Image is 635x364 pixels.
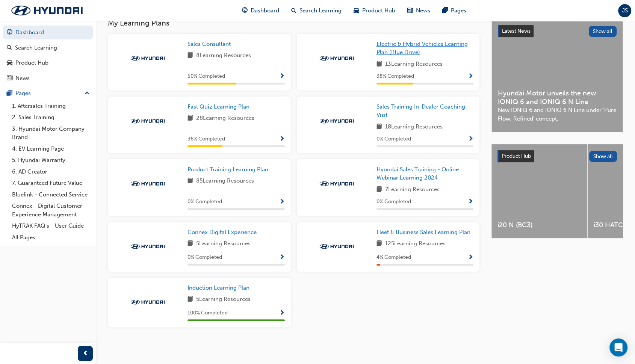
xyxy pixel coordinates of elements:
[497,221,581,230] span: i20 N (BC3)
[9,143,93,155] a: 4. EV Learning Page
[9,154,93,166] a: 5. Hyundai Warranty
[9,166,93,178] a: 6. AD Creator
[9,177,93,189] a: 7. Guaranteed Future Value
[7,29,12,36] span: guage-icon
[9,112,93,123] a: 2. Sales Training
[236,3,285,18] a: guage-iconDashboard
[498,89,617,106] span: Hyundai Motor unveils the new IONIQ 6 and IONIQ 6 N Line
[316,180,357,187] img: Trak
[316,54,357,62] img: Trak
[187,165,271,174] a: Product Training Learning Plan
[436,3,472,18] a: pages-iconPages
[376,103,465,119] span: Sales Training In-Dealer Coaching Visit
[7,90,12,97] span: pages-icon
[491,144,587,238] a: i20 N (BC3)
[609,338,627,356] div: Open Intercom Messenger
[7,45,12,51] span: search-icon
[348,3,401,18] a: car-iconProduct Hub
[187,135,225,143] span: 36 % Completed
[376,60,382,69] span: book-icon
[497,150,617,162] a: Product HubShow all
[498,106,617,123] span: New IONIQ 6 and IONIQ 6 N Line under ‘Pure Flow, Refined’ concept.
[299,6,342,15] span: Search Learning
[376,198,411,206] span: 0 % Completed
[196,51,251,60] span: 8 Learning Resources
[279,73,285,80] span: Show Progress
[3,26,93,39] a: Dashboard
[376,122,382,132] span: book-icon
[187,284,249,291] span: Induction Learning Plan
[279,199,285,205] span: Show Progress
[127,298,168,306] img: Trak
[279,308,285,318] button: Show Progress
[187,103,249,110] span: Fast Quiz Learning Plan
[9,200,93,220] a: Connex - Digital Customer Experience Management
[401,3,436,18] a: news-iconNews
[468,197,473,207] button: Show Progress
[589,26,617,37] button: Show all
[3,86,93,100] button: Pages
[196,177,254,186] span: 85 Learning Resources
[376,239,382,249] span: book-icon
[291,6,296,15] span: search-icon
[187,166,268,173] span: Product Training Learning Plan
[385,185,440,195] span: 7 Learning Resources
[127,54,168,62] img: Trak
[187,177,193,186] span: book-icon
[15,89,31,98] div: Pages
[468,134,473,144] button: Show Progress
[187,239,193,249] span: book-icon
[187,309,228,317] span: 100 % Completed
[376,166,459,181] span: Hyundai Sales Training - Online Webinar Learning 2024
[187,40,234,48] a: Sales Consultant
[3,24,93,86] button: DashboardSearch LearningProduct HubNews
[376,165,474,182] a: Hyundai Sales Training - Online Webinar Learning 2024
[451,6,466,15] span: Pages
[468,199,473,205] span: Show Progress
[468,72,473,81] button: Show Progress
[279,134,285,144] button: Show Progress
[285,3,348,18] a: search-iconSearch Learning
[3,56,93,70] a: Product Hub
[468,73,473,80] span: Show Progress
[385,122,443,132] span: 18 Learning Resources
[196,295,251,304] span: 5 Learning Resources
[468,254,473,261] span: Show Progress
[376,229,470,236] span: Fleet & Business Sales Learning Plan
[279,310,285,317] span: Show Progress
[279,72,285,81] button: Show Progress
[83,349,88,358] span: prev-icon
[4,3,90,18] img: Trak
[376,228,473,237] a: Fleet & Business Sales Learning Plan
[187,229,257,236] span: Connex Digital Experience
[498,25,617,37] a: Latest NewsShow all
[376,253,411,262] span: 4 % Completed
[491,19,623,132] a: Latest NewsShow allHyundai Motor unveils the new IONIQ 6 and IONIQ 6 N LineNew IONIQ 6 and IONIQ ...
[251,6,279,15] span: Dashboard
[127,117,168,125] img: Trak
[618,4,631,17] button: JS
[502,28,531,34] span: Latest News
[196,114,254,123] span: 28 Learning Resources
[127,180,168,187] img: Trak
[589,151,617,162] button: Show all
[279,254,285,261] span: Show Progress
[187,51,193,60] span: book-icon
[187,72,225,81] span: 50 % Completed
[376,103,474,119] a: Sales Training In-Dealer Coaching Visit
[9,123,93,143] a: 3. Hyundai Motor Company Brand
[468,253,473,262] button: Show Progress
[9,232,93,243] a: All Pages
[3,41,93,55] a: Search Learning
[187,114,193,123] span: book-icon
[502,153,531,159] span: Product Hub
[468,136,473,143] span: Show Progress
[127,243,168,250] img: Trak
[376,41,468,56] span: Electric & Hybrid Vehicles Learning Plan (Blue Drive)
[362,6,395,15] span: Product Hub
[9,100,93,112] a: 1. Aftersales Training
[376,72,414,81] span: 38 % Completed
[187,284,252,292] a: Induction Learning Plan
